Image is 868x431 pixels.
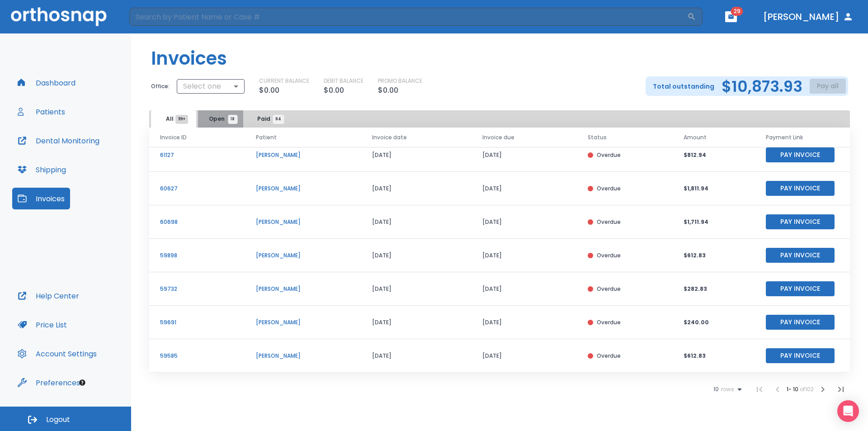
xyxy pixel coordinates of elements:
button: Dental Monitoring [12,130,105,152]
p: Overdue [597,285,621,293]
button: Pay Invoice [766,281,835,296]
button: Pay Invoice [766,248,835,263]
button: [PERSON_NAME] [759,9,857,25]
p: Overdue [597,352,621,360]
span: Status [588,133,607,142]
button: Pay Invoice [766,214,835,229]
button: Account Settings [12,343,102,365]
p: [PERSON_NAME] [256,318,350,327]
td: [DATE] [361,205,471,239]
td: [DATE] [472,339,577,373]
span: 18 [228,115,237,124]
span: Invoice ID [160,133,187,142]
p: $282.83 [684,285,744,293]
a: Pay Invoice [766,318,835,326]
td: [DATE] [361,306,471,339]
p: [PERSON_NAME] [256,352,350,360]
p: [PERSON_NAME] [256,185,350,193]
p: $1,711.94 [684,218,744,226]
a: Pay Invoice [766,184,835,192]
span: Invoice date [372,133,407,142]
a: Pay Invoice [766,251,835,259]
p: $612.83 [684,352,744,360]
button: Preferences [12,372,85,393]
button: Help Center [12,285,85,307]
a: Pay Invoice [766,284,835,292]
td: [DATE] [361,339,471,373]
button: Pay Invoice [766,181,835,196]
p: CURRENT BALANCE [259,77,309,85]
p: [PERSON_NAME] [256,151,350,159]
p: $0.00 [378,85,398,96]
span: 1 - 10 [787,385,800,393]
p: $0.00 [324,85,344,96]
div: Open Intercom Messenger [837,400,859,422]
a: Pay Invoice [766,351,835,359]
p: $0.00 [259,85,279,96]
span: Open [209,115,233,123]
span: All [166,115,182,123]
p: 59732 [160,285,234,293]
span: Paid [257,115,278,123]
td: [DATE] [472,306,577,339]
div: tabs [151,110,292,128]
a: Pay Invoice [766,218,835,225]
p: [PERSON_NAME] [256,218,350,226]
p: Overdue [597,318,621,327]
input: Search by Patient Name or Case # [129,8,687,26]
p: PROMO BALANCE [378,77,422,85]
span: rows [719,386,734,393]
h2: $10,873.93 [722,80,802,93]
p: 60627 [160,185,234,193]
span: 84 [273,115,284,124]
span: Invoice due [482,133,514,142]
p: $240.00 [684,318,744,327]
span: Payment Link [766,133,803,142]
p: 59585 [160,352,234,360]
button: Pay Invoice [766,147,835,162]
span: of 102 [800,385,814,393]
button: Pay Invoice [766,315,835,330]
p: [PERSON_NAME] [256,285,350,293]
p: DEBIT BALANCE [324,77,363,85]
p: Overdue [597,151,621,159]
a: Price List [12,314,72,336]
td: [DATE] [472,172,577,205]
td: [DATE] [472,205,577,239]
span: Amount [684,133,707,142]
td: [DATE] [361,239,471,272]
img: Orthosnap [11,7,107,26]
span: Logout [46,415,70,425]
p: Overdue [597,185,621,193]
button: Patients [12,101,71,123]
p: Office: [151,82,170,90]
span: 29 [731,7,743,16]
div: Select one [177,77,245,95]
p: $812.94 [684,151,744,159]
h1: Invoices [151,45,227,72]
td: [DATE] [472,272,577,306]
div: Tooltip anchor [78,379,86,387]
td: [DATE] [361,172,471,205]
button: Shipping [12,159,71,180]
span: 99+ [175,115,188,124]
button: Pay Invoice [766,348,835,363]
td: [DATE] [361,138,471,172]
p: $612.83 [684,251,744,260]
button: Dashboard [12,72,81,94]
p: 59898 [160,251,234,260]
button: Invoices [12,188,70,209]
a: Pay Invoice [766,151,835,158]
p: 59691 [160,318,234,327]
p: Overdue [597,251,621,260]
p: Total outstanding [653,81,714,92]
p: 61127 [160,151,234,159]
td: [DATE] [472,138,577,172]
